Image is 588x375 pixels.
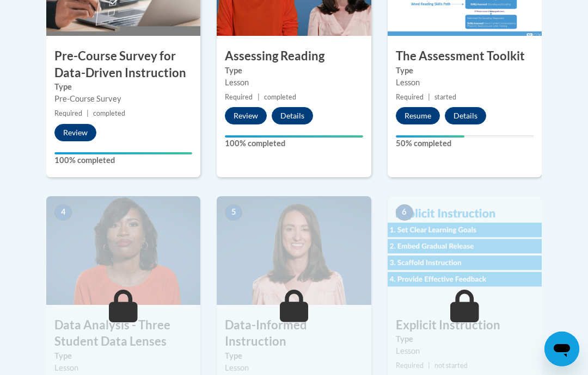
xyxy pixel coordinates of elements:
[388,48,542,65] h3: The Assessment Toolkit
[396,77,534,89] div: Lesson
[46,48,200,82] h3: Pre-Course Survey for Data-Driven Instruction
[396,333,534,345] label: Type
[93,109,125,117] span: completed
[428,361,430,370] span: |
[396,361,424,370] span: Required
[54,154,192,166] label: 100% completed
[396,204,413,221] span: 6
[54,204,72,221] span: 4
[217,317,371,351] h3: Data-Informed Instruction
[225,93,253,101] span: Required
[388,317,542,334] h3: Explicit Instruction
[396,107,440,124] button: Resume
[434,361,468,370] span: not started
[445,107,486,124] button: Details
[544,332,579,366] iframe: Button to launch messaging window
[396,137,534,149] label: 50% completed
[225,204,242,221] span: 5
[46,317,200,351] h3: Data Analysis - Three Student Data Lenses
[225,65,363,77] label: Type
[264,93,296,101] span: completed
[46,196,200,305] img: Course Image
[388,196,542,305] img: Course Image
[396,345,534,357] div: Lesson
[87,109,89,117] span: |
[396,65,534,77] label: Type
[54,152,192,154] div: Your progress
[396,135,465,137] div: Your progress
[54,362,192,374] div: Lesson
[434,93,456,101] span: started
[225,137,363,149] label: 100% completed
[258,93,260,101] span: |
[54,124,96,141] button: Review
[54,350,192,362] label: Type
[428,93,430,101] span: |
[272,107,313,124] button: Details
[225,107,267,124] button: Review
[54,81,192,93] label: Type
[54,109,82,117] span: Required
[225,350,363,362] label: Type
[54,93,192,105] div: Pre-Course Survey
[225,362,363,374] div: Lesson
[217,196,371,305] img: Course Image
[217,48,371,65] h3: Assessing Reading
[396,93,424,101] span: Required
[225,77,363,89] div: Lesson
[225,135,363,137] div: Your progress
